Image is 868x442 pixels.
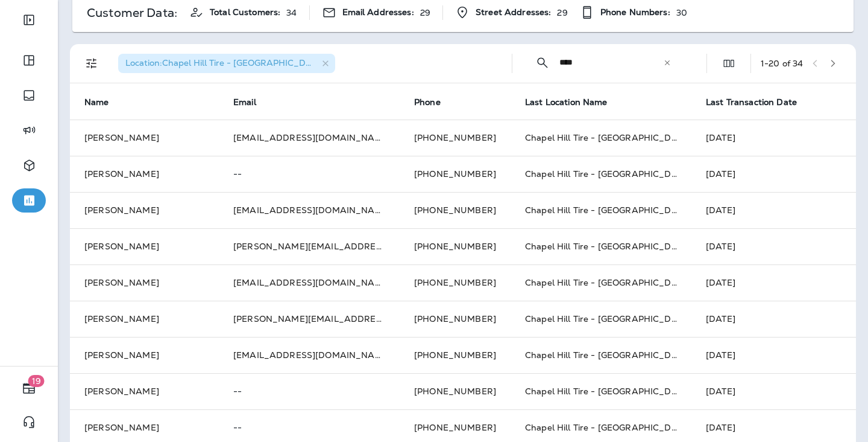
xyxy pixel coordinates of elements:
span: Phone [414,97,441,107]
td: [EMAIL_ADDRESS][DOMAIN_NAME] [219,120,400,156]
td: [DATE] [691,301,856,337]
td: [DATE] [691,264,856,301]
span: Chapel Hill Tire - [GEOGRAPHIC_DATA] [525,241,691,252]
td: [PHONE_NUMBER] [400,337,511,373]
span: Email [233,97,272,107]
button: Collapse Search [530,51,555,75]
td: [PHONE_NUMBER] [400,156,511,192]
span: Chapel Hill Tire - [GEOGRAPHIC_DATA] [525,168,691,179]
p: -- [233,423,385,432]
span: Chapel Hill Tire - [GEOGRAPHIC_DATA] [525,386,691,397]
td: [PERSON_NAME] [70,301,219,337]
td: [PERSON_NAME] [70,337,219,373]
td: [DATE] [691,192,856,228]
td: [PERSON_NAME] [70,120,219,156]
td: [PERSON_NAME] [70,264,219,301]
td: [PERSON_NAME] [70,228,219,264]
td: [DATE] [691,373,856,409]
td: [PERSON_NAME] [70,156,219,192]
td: [PERSON_NAME][EMAIL_ADDRESS][DOMAIN_NAME] [219,301,400,337]
td: [EMAIL_ADDRESS][DOMAIN_NAME] [219,337,400,373]
td: [PHONE_NUMBER] [400,228,511,264]
td: [EMAIL_ADDRESS][DOMAIN_NAME] [219,192,400,228]
span: Last Location Name [525,97,623,107]
td: [DATE] [691,337,856,373]
span: Name [84,97,125,107]
td: [EMAIL_ADDRESS][DOMAIN_NAME] [219,264,400,301]
span: Last Location Name [525,97,608,107]
button: Filters [80,51,104,75]
td: [PHONE_NUMBER] [400,264,511,301]
button: 19 [12,376,46,400]
span: Email Addresses: [342,7,414,18]
div: Location:Chapel Hill Tire - [GEOGRAPHIC_DATA] [118,54,335,73]
td: [PHONE_NUMBER] [400,373,511,409]
span: Chapel Hill Tire - [GEOGRAPHIC_DATA] [525,132,691,143]
span: Chapel Hill Tire - [GEOGRAPHIC_DATA] [525,205,691,216]
td: [DATE] [691,228,856,264]
button: Expand Sidebar [12,8,46,32]
span: Phone Numbers: [600,7,670,18]
span: Last Transaction Date [706,97,813,107]
p: 29 [420,8,430,18]
p: 30 [676,8,687,18]
span: Chapel Hill Tire - [GEOGRAPHIC_DATA] [525,422,691,433]
p: 34 [286,8,297,18]
td: [PHONE_NUMBER] [400,192,511,228]
button: Edit Fields [717,51,741,75]
td: [PERSON_NAME] [70,192,219,228]
td: [PERSON_NAME] [70,373,219,409]
p: -- [233,169,385,179]
td: [DATE] [691,156,856,192]
p: Customer Data: [87,8,177,18]
span: Name [84,97,109,107]
span: 19 [28,375,45,387]
span: Last Transaction Date [706,97,797,107]
span: Phone [414,97,456,107]
td: [PHONE_NUMBER] [400,120,511,156]
span: Email [233,97,256,107]
span: Chapel Hill Tire - [GEOGRAPHIC_DATA] [525,350,691,360]
div: 1 - 20 of 34 [761,59,803,68]
p: 29 [557,8,567,18]
span: Street Addresses: [476,7,551,18]
span: Total Customers: [210,7,280,18]
span: Chapel Hill Tire - [GEOGRAPHIC_DATA] [525,313,691,324]
td: [PHONE_NUMBER] [400,301,511,337]
span: Chapel Hill Tire - [GEOGRAPHIC_DATA] [525,277,691,288]
p: -- [233,386,385,396]
td: [DATE] [691,120,856,156]
td: [PERSON_NAME][EMAIL_ADDRESS][DOMAIN_NAME] [219,228,400,264]
span: Location : Chapel Hill Tire - [GEOGRAPHIC_DATA] [125,57,325,68]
